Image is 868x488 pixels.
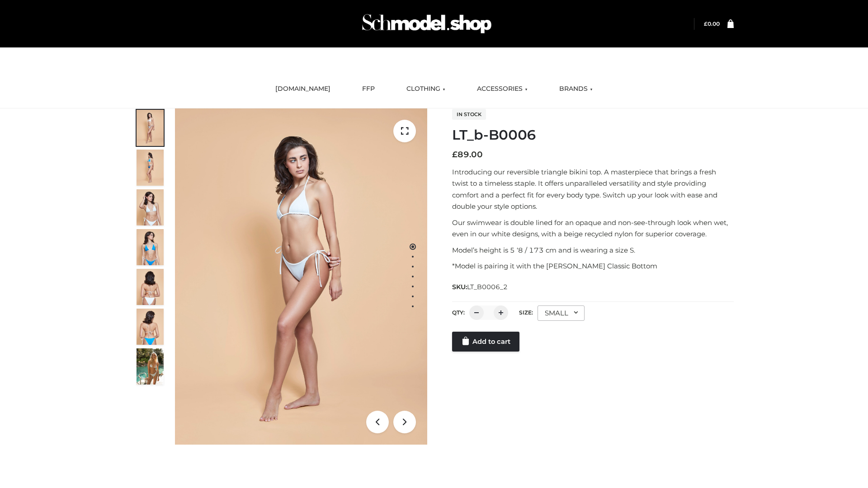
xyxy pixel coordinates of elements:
[452,150,483,160] bdi: 89.00
[452,150,458,160] span: £
[452,244,734,256] p: Model’s height is 5 ‘8 / 173 cm and is wearing a size S.
[355,79,382,99] a: FFP
[137,348,164,385] img: Arieltop_CloudNine_AzureSky2.jpg
[269,79,337,99] a: [DOMAIN_NAME]
[175,108,427,445] img: LT_b-B0006
[137,189,164,225] img: ArielClassicBikiniTop_CloudNine_AzureSky_OW114ECO_3-scaled.jpg
[704,20,708,27] span: £
[137,269,164,305] img: ArielClassicBikiniTop_CloudNine_AzureSky_OW114ECO_7-scaled.jpg
[452,282,509,292] span: SKU:
[137,110,164,146] img: ArielClassicBikiniTop_CloudNine_AzureSky_OW114ECO_1-scaled.jpg
[452,332,519,352] a: Add to cart
[452,309,465,316] label: QTY:
[704,20,720,27] a: £0.00
[400,79,452,99] a: CLOTHING
[452,217,734,240] p: Our swimwear is double lined for an opaque and non-see-through look when wet, even in our white d...
[137,150,164,186] img: ArielClassicBikiniTop_CloudNine_AzureSky_OW114ECO_2-scaled.jpg
[137,229,164,265] img: ArielClassicBikiniTop_CloudNine_AzureSky_OW114ECO_4-scaled.jpg
[452,109,486,120] span: In stock
[470,79,534,99] a: ACCESSORIES
[538,305,585,321] div: SMALL
[359,6,495,42] img: Schmodel Admin 964
[704,20,720,27] bdi: 0.00
[452,260,734,272] p: *Model is pairing it with the [PERSON_NAME] Classic Bottom
[452,166,734,212] p: Introducing our reversible triangle bikini top. A masterpiece that brings a fresh twist to a time...
[137,309,164,345] img: ArielClassicBikiniTop_CloudNine_AzureSky_OW114ECO_8-scaled.jpg
[452,127,734,143] h1: LT_b-B0006
[467,283,508,291] span: LT_B0006_2
[552,79,599,99] a: BRANDS
[519,309,533,316] label: Size:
